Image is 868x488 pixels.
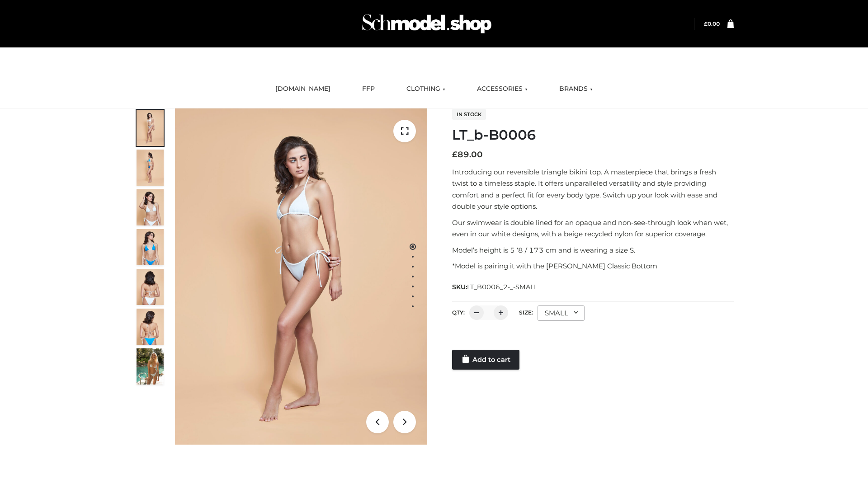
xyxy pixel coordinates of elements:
[137,110,164,146] img: ArielClassicBikiniTop_CloudNine_AzureSky_OW114ECO_1-scaled.jpg
[452,127,734,143] h1: LT_b-B0006
[452,150,458,160] span: £
[538,305,585,321] div: SMALL
[470,79,534,99] a: ACCESSORIES
[359,6,495,42] img: Schmodel Admin 964
[137,189,164,225] img: ArielClassicBikiniTop_CloudNine_AzureSky_OW114ECO_3-scaled.jpg
[137,309,164,345] img: ArielClassicBikiniTop_CloudNine_AzureSky_OW114ECO_8-scaled.jpg
[452,217,734,240] p: Our swimwear is double lined for an opaque and non-see-through look when wet, even in our white d...
[452,309,465,316] label: QTY:
[355,79,382,99] a: FFP
[467,283,538,291] span: LT_B0006_2-_-SMALL
[704,20,708,27] span: £
[452,244,734,256] p: Model’s height is 5 ‘8 / 173 cm and is wearing a size S.
[137,150,164,186] img: ArielClassicBikiniTop_CloudNine_AzureSky_OW114ECO_2-scaled.jpg
[400,79,452,99] a: CLOTHING
[452,166,734,212] p: Introducing our reversible triangle bikini top. A masterpiece that brings a fresh twist to a time...
[175,108,427,445] img: ArielClassicBikiniTop_CloudNine_AzureSky_OW114ECO_1
[137,229,164,265] img: ArielClassicBikiniTop_CloudNine_AzureSky_OW114ECO_4-scaled.jpg
[452,150,483,160] bdi: 89.00
[137,348,164,385] img: Arieltop_CloudNine_AzureSky2.jpg
[452,350,519,370] a: Add to cart
[704,20,720,27] a: £0.00
[519,309,533,316] label: Size:
[704,20,720,27] bdi: 0.00
[452,109,486,120] span: In stock
[452,282,538,292] span: SKU:
[552,79,599,99] a: BRANDS
[137,269,164,305] img: ArielClassicBikiniTop_CloudNine_AzureSky_OW114ECO_7-scaled.jpg
[452,260,734,272] p: *Model is pairing it with the [PERSON_NAME] Classic Bottom
[269,79,337,99] a: [DOMAIN_NAME]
